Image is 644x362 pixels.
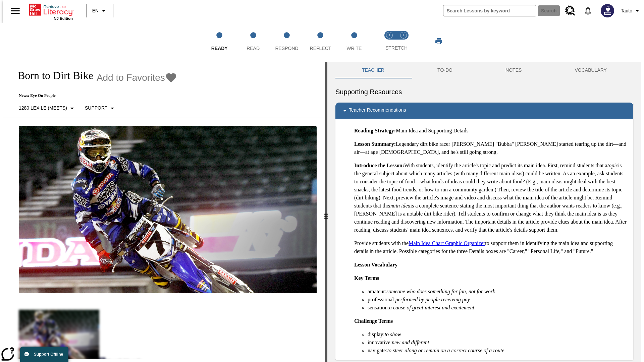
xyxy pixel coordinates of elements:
[97,72,165,83] span: Add to Favorites
[200,23,239,60] button: Ready step 1 of 5
[579,2,597,19] a: Notifications
[389,305,474,310] em: a cause of great interest and excitement
[389,203,411,208] em: main idea
[411,62,479,78] button: TO-DO
[354,239,628,255] p: Provide students with the to support them in identifying the main idea and supporting details in ...
[5,1,25,21] button: Open side menu
[354,163,404,168] strong: Introduce the Lesson:
[54,16,73,20] span: NJ Edition
[335,86,633,97] h6: Supporting Resources
[597,2,618,19] button: Select a new avatar
[325,62,327,362] div: Press Enter or Spacebar and then press right and left arrow keys to move the slider
[621,7,632,14] span: Tauto
[354,128,396,133] strong: Reading Strategy:
[267,23,306,60] button: Respond step 3 of 5
[92,7,99,14] span: EN
[354,262,397,267] strong: Lesson Vocabulary
[354,127,628,135] p: Main Idea and Supporting Details
[394,23,413,60] button: Stretch Respond step 2 of 2
[479,62,548,78] button: NOTES
[354,275,379,281] strong: Key Terms
[388,34,390,37] text: 1
[20,347,68,362] button: Support Offline
[395,297,470,302] em: performed by people receiving pay
[618,5,644,17] button: Profile/Settings
[335,23,374,60] button: Write step 5 of 5
[409,240,485,246] a: Main Idea Chart Graphic Organizer
[19,126,317,294] img: Motocross racer James Stewart flies through the air on his dirt bike.
[368,339,628,347] li: innovative:
[368,304,628,312] li: sensation:
[368,296,628,304] li: professional:
[310,46,331,51] span: Reflect
[11,69,93,82] h1: Born to Dirt Bike
[11,93,177,98] p: News: Eye On People
[386,289,495,294] em: someone who does something for fun, not for work
[392,340,429,345] em: new and different
[34,352,63,357] span: Support Offline
[275,46,298,51] span: Respond
[349,107,406,115] p: Teacher Recommendations
[548,62,633,78] button: VOCABULARY
[89,5,111,17] button: Language: EN, Select a language
[247,46,260,51] span: Read
[561,2,579,20] a: Resource Center, Will open in new tab
[301,23,340,60] button: Reflect step 4 of 5
[428,35,449,47] button: Print
[85,105,107,112] p: Support
[19,105,67,112] p: 1280 Lexile (Meets)
[335,62,633,78] div: Instructional Panel Tabs
[335,103,633,119] div: Teacher Recommendations
[368,330,628,339] li: display:
[211,46,228,51] span: Ready
[443,5,536,16] input: search field
[385,331,401,337] em: to show
[607,163,618,168] em: topic
[368,347,628,355] li: navigate:
[368,288,628,296] li: amateur:
[16,102,79,114] button: Select Lexile, 1280 Lexile (Meets)
[335,62,411,78] button: Teacher
[601,4,614,17] img: Avatar
[3,62,325,359] div: reading
[97,72,177,83] button: Add to Favorites - Born to Dirt Bike
[327,62,641,362] div: activity
[354,318,393,324] strong: Challenge Terms
[82,102,119,114] button: Scaffolds, Support
[402,34,404,37] text: 2
[354,140,628,156] p: Legendary dirt bike racer [PERSON_NAME] "Bubba" [PERSON_NAME] started tearing up the dirt—and air...
[233,23,272,60] button: Read step 2 of 5
[354,162,628,234] p: With students, identify the article's topic and predict its main idea. First, remind students tha...
[380,23,399,60] button: Stretch Read step 1 of 2
[385,45,408,51] span: STRETCH
[354,141,396,147] strong: Lesson Summary:
[387,348,504,353] em: to steer along or remain on a correct course of a route
[346,46,362,51] span: Write
[29,2,73,20] div: Home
